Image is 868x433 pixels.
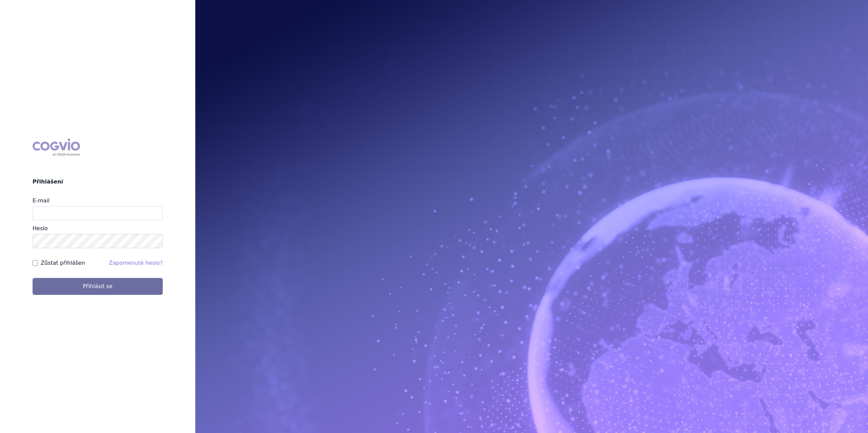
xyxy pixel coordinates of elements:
button: Přihlásit se [33,278,163,295]
label: Heslo [33,225,47,232]
a: Zapomenuté heslo? [109,260,163,266]
h2: Přihlášení [33,178,163,186]
label: Zůstat přihlášen [41,259,85,267]
div: COGVIO [33,138,80,156]
label: E-mail [33,197,50,204]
